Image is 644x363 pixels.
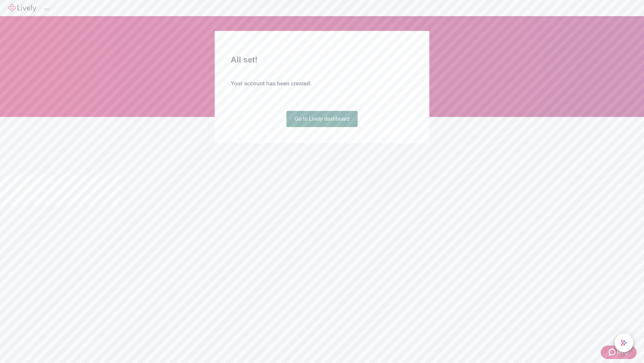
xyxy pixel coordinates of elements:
[614,333,633,352] button: chat
[44,8,50,10] button: Log out
[231,54,413,66] h2: All set!
[8,4,36,12] img: Lively
[286,111,358,127] a: Go to Lively dashboard
[621,339,627,346] svg: Lively AI Assistant
[601,346,637,359] button: Zendesk support iconHelp
[231,80,413,88] h4: Your account has been created.
[617,348,629,356] span: Help
[609,348,617,356] svg: Zendesk support icon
